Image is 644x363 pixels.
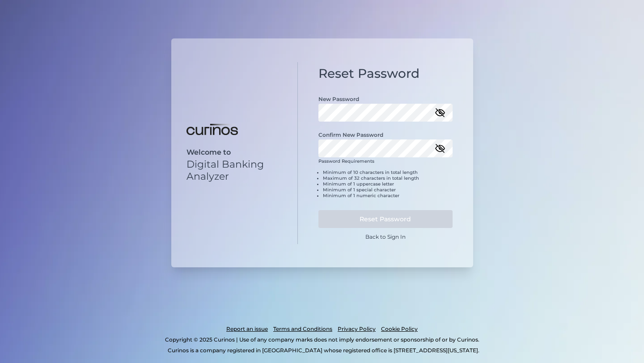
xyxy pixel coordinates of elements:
[323,193,453,198] li: Minimum of 1 numeric character
[318,131,383,138] label: Confirm New Password
[318,96,359,102] label: New Password
[186,124,238,135] img: Digital Banking Analyzer
[323,187,453,193] li: Minimum of 1 special character
[186,158,283,182] p: Digital Banking Analyzer
[273,324,332,334] a: Terms and Conditions
[318,210,453,228] button: Reset Password
[381,324,418,334] a: Cookie Policy
[186,148,283,156] p: Welcome to
[338,324,376,334] a: Privacy Policy
[323,169,453,175] li: Minimum of 10 characters in total length
[47,345,600,356] p: Curinos is a company registered in [GEOGRAPHIC_DATA] whose registered office is [STREET_ADDRESS][...
[323,175,453,181] li: Maximum of 32 characters in total length
[318,158,453,206] div: Password Requirements
[318,66,453,81] h1: Reset Password
[44,334,600,345] p: Copyright © 2025 Curinos | Use of any company marks does not imply endorsement or sponsorship of ...
[323,181,453,187] li: Minimum of 1 uppercase letter
[365,233,406,240] a: Back to Sign In
[226,324,268,334] a: Report an issue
